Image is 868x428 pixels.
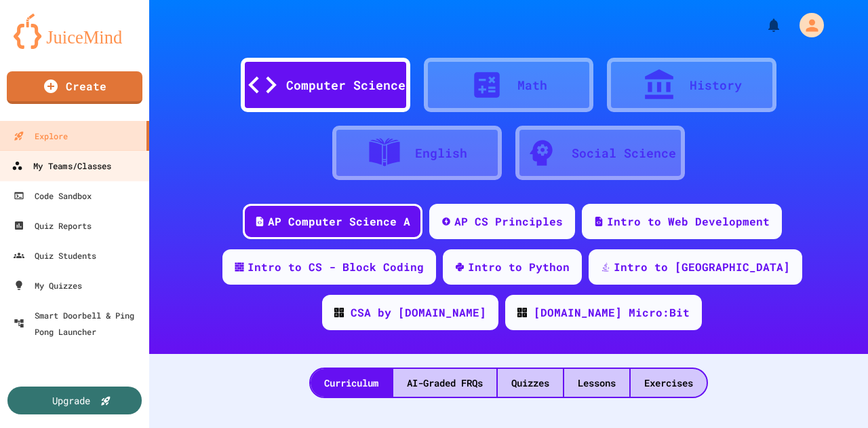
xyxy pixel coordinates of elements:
[311,369,392,397] div: Curriculum
[12,158,111,175] div: My Teams/Classes
[52,393,90,408] div: Upgrade
[785,10,827,41] div: My Account
[517,308,527,317] img: CODE_logo_RGB.png
[248,259,424,275] div: Intro to CS - Block Coding
[7,71,142,104] a: Create
[564,369,629,397] div: Lessons
[14,307,144,340] div: Smart Doorbell & Ping Pong Launcher
[534,304,690,321] div: [DOMAIN_NAME] Micro:Bit
[631,369,707,397] div: Exercises
[614,259,790,275] div: Intro to [GEOGRAPHIC_DATA]
[14,277,82,293] div: My Quizzes
[14,217,92,234] div: Quiz Reports
[14,247,96,264] div: Quiz Students
[454,213,563,230] div: AP CS Principles
[572,144,676,162] div: Social Science
[468,259,570,275] div: Intro to Python
[393,369,496,397] div: AI-Graded FRQs
[351,304,486,321] div: CSA by [DOMAIN_NAME]
[14,14,136,49] img: logo-orange.svg
[14,128,68,144] div: Explore
[415,144,467,162] div: English
[517,76,547,94] div: Math
[334,308,344,317] img: CODE_logo_RGB.png
[268,213,410,230] div: AP Computer Science A
[690,76,742,94] div: History
[498,369,563,397] div: Quizzes
[607,213,770,230] div: Intro to Web Development
[14,188,92,204] div: Code Sandbox
[741,14,785,37] div: My Notifications
[286,76,406,94] div: Computer Science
